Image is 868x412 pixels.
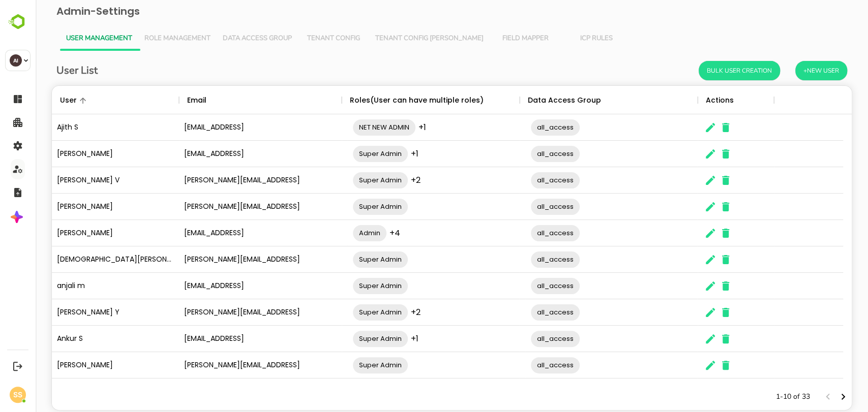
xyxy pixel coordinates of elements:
span: Tenant Config [PERSON_NAME] [340,35,448,43]
div: [PERSON_NAME] Y [16,299,143,326]
div: AI [10,54,22,67]
span: all_access [495,148,544,160]
button: +New User [760,61,812,80]
button: Logout [11,359,24,373]
span: User Management [31,35,97,43]
div: [PERSON_NAME] [16,141,143,167]
span: all_access [495,174,544,186]
button: Bulk User Creation [663,61,744,80]
h6: User List [21,62,62,79]
span: Super Admin [317,359,372,371]
div: [EMAIL_ADDRESS] [143,141,306,167]
span: Super Admin [317,174,372,186]
div: [PERSON_NAME][EMAIL_ADDRESS] [143,299,306,326]
span: all_access [495,306,544,318]
span: +2 [375,174,385,186]
img: BambooboxLogoMark.f1c84d78b4c51b1a7b5f700c9845e183.svg [5,12,31,31]
button: Next page [800,389,815,404]
span: Super Admin [317,148,372,160]
div: [PERSON_NAME] [16,220,143,246]
span: all_access [495,280,544,292]
div: [EMAIL_ADDRESS] [143,114,306,141]
div: Email [152,86,171,114]
div: [PERSON_NAME] V [16,167,143,194]
span: all_access [495,227,544,239]
div: The User Data [16,85,817,410]
span: all_access [495,253,544,265]
span: Field Mapper [460,35,519,43]
span: Data Access Group [187,35,256,43]
div: [EMAIL_ADDRESS] [143,220,306,246]
span: all_access [495,333,544,344]
span: Admin [317,227,351,239]
div: [PERSON_NAME][EMAIL_ADDRESS] [143,352,306,378]
span: Super Admin [317,306,372,318]
span: NET NEW ADMIN [317,121,380,133]
div: SS [10,387,26,403]
button: Sort [171,94,183,107]
span: all_access [495,359,544,371]
span: Super Admin [317,201,372,212]
span: all_access [495,201,544,212]
p: 1-10 of 33 [740,392,774,402]
div: [DEMOGRAPHIC_DATA][PERSON_NAME][DEMOGRAPHIC_DATA] [16,246,143,273]
div: User [24,86,41,114]
span: Tenant Config [268,35,327,43]
div: [PERSON_NAME][EMAIL_ADDRESS] [143,246,306,273]
div: [PERSON_NAME] [16,352,143,378]
div: Ankur S [16,326,143,352]
span: Super Admin [317,333,372,344]
span: +1 [375,333,383,344]
span: +2 [375,306,385,318]
span: +1 [383,121,391,133]
span: +4 [354,227,365,239]
span: +1 [375,148,383,160]
span: Super Admin [317,253,372,265]
div: [PERSON_NAME] [16,194,143,220]
span: Role Management [109,35,175,43]
div: Vertical tabs example [24,26,808,51]
div: Ajith S [16,114,143,141]
span: ICP Rules [531,35,590,43]
div: [EMAIL_ADDRESS] [143,326,306,352]
div: [PERSON_NAME][EMAIL_ADDRESS] [143,194,306,220]
div: Data Access Group [492,86,565,114]
span: Super Admin [317,280,372,292]
div: [EMAIL_ADDRESS] [143,273,306,299]
div: Roles(User can have multiple roles) [314,86,448,114]
button: Sort [41,94,53,107]
span: all_access [495,121,544,133]
div: anjali m [16,273,143,299]
div: [PERSON_NAME][EMAIL_ADDRESS] [143,167,306,194]
div: Actions [670,86,698,114]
